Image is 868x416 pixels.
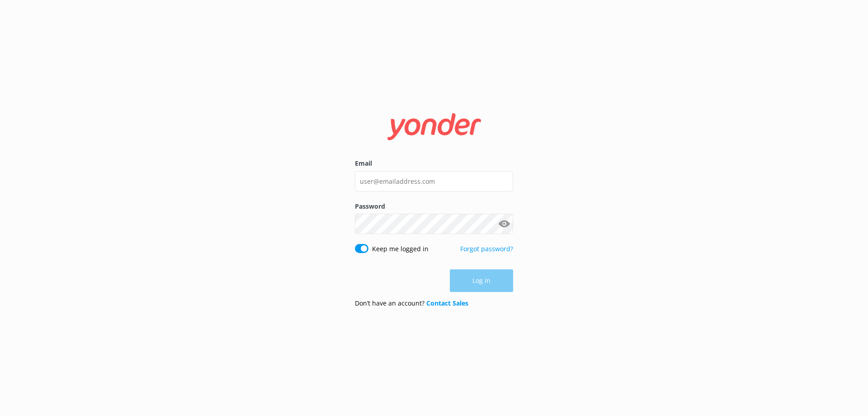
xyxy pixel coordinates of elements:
[355,201,513,211] label: Password
[460,244,513,253] a: Forgot password?
[355,158,513,168] label: Email
[372,244,429,254] label: Keep me logged in
[426,299,468,307] a: Contact Sales
[355,171,513,191] input: user@emailaddress.com
[355,298,468,308] p: Don’t have an account?
[495,215,513,233] button: Show password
